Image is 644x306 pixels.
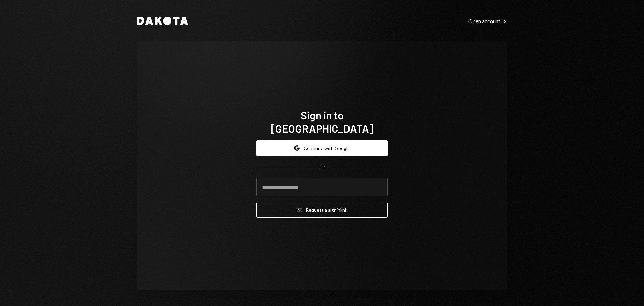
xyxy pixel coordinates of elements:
[319,164,325,170] div: OR
[468,17,507,25] a: Open account
[468,18,507,25] div: Open account
[256,108,388,135] h1: Sign in to [GEOGRAPHIC_DATA]
[256,202,388,218] button: Request a signinlink
[256,140,388,156] button: Continue with Google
